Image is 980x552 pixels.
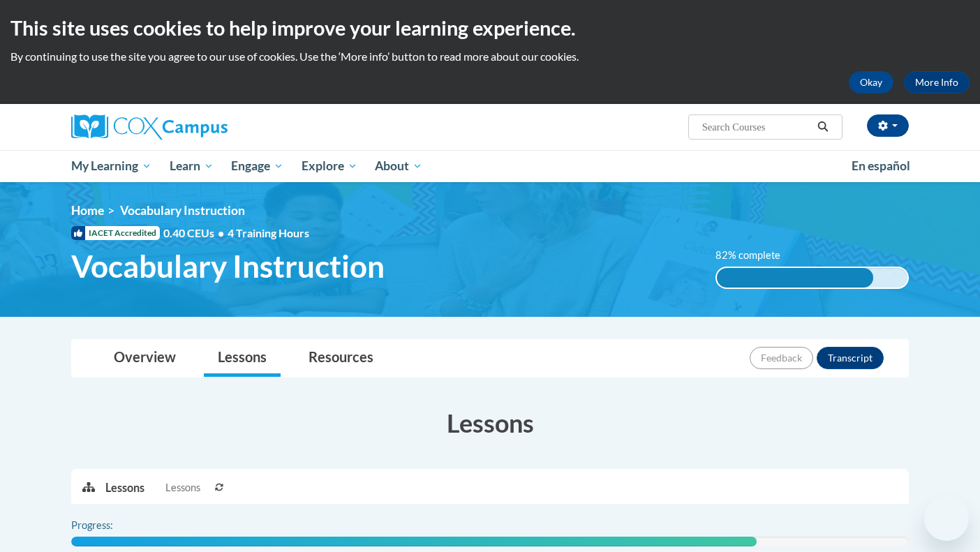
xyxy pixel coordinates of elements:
[817,347,884,369] button: Transcript
[163,225,228,241] span: 0.40 CEUs
[71,158,151,174] span: My Learning
[10,14,970,42] h2: This site uses cookies to help improve your learning experience.
[105,480,144,495] p: Lessons
[10,49,970,64] p: By continuing to use the site you agree to our use of cookies. Use the ‘More info’ button to read...
[295,340,387,377] a: Resources
[904,71,970,94] a: More Info
[701,119,812,135] input: Search Courses
[71,114,336,140] a: Cox Campus
[231,158,283,174] span: Engage
[71,226,160,240] span: IACET Accredited
[222,150,292,182] a: Engage
[302,158,357,174] span: Explore
[50,150,930,182] div: Main menu
[170,158,214,174] span: Learn
[375,158,422,174] span: About
[100,340,190,377] a: Overview
[71,114,228,140] img: Cox Campus
[852,158,910,173] span: En español
[71,203,104,218] a: Home
[218,226,224,239] span: •
[715,248,796,263] label: 82% complete
[120,203,245,218] span: Vocabulary Instruction
[71,248,385,285] span: Vocabulary Instruction
[62,150,161,182] a: My Learning
[161,150,223,182] a: Learn
[71,518,151,533] label: Progress:
[228,226,309,239] span: 4 Training Hours
[71,405,909,440] h3: Lessons
[924,496,969,541] iframe: Button to launch messaging window
[717,268,873,288] div: 82% complete
[812,119,833,135] button: Search
[842,151,919,181] a: En español
[849,71,893,94] button: Okay
[750,347,813,369] button: Feedback
[204,340,281,377] a: Lessons
[867,114,909,137] button: Account Settings
[292,150,366,182] a: Explore
[165,480,200,495] span: Lessons
[366,150,432,182] a: About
